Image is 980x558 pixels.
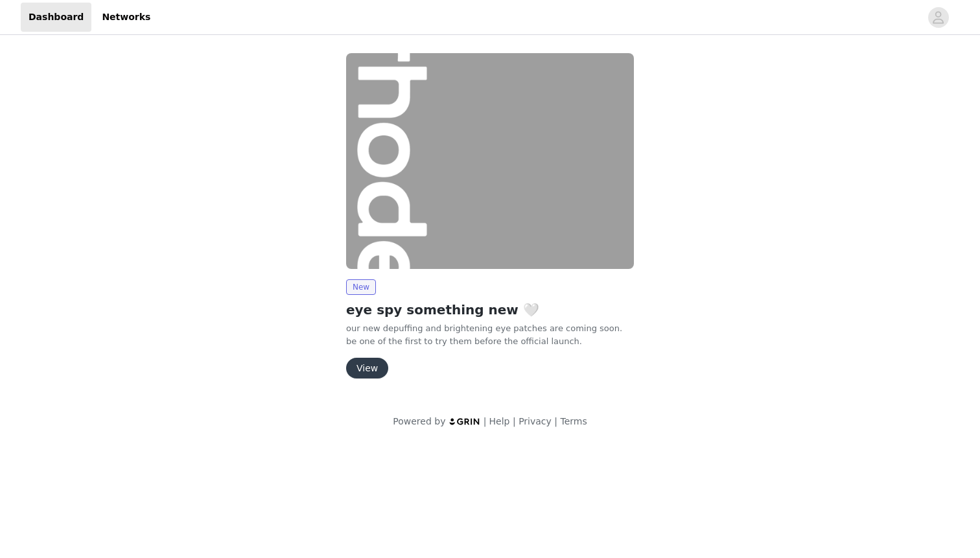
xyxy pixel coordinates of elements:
a: Networks [94,3,158,32]
img: logo [449,417,481,426]
a: View [346,364,388,373]
img: rhode skin [346,53,634,269]
a: Help [489,416,510,426]
a: Terms [560,416,587,426]
button: View [346,358,388,378]
span: | [513,416,516,426]
span: New [346,279,376,295]
div: avatar [932,7,944,28]
h2: eye spy something new 🤍 [346,300,634,320]
p: our new depuffing and brightening eye patches are coming soon. be one of the first to try them be... [346,322,634,347]
span: Powered by [393,416,445,426]
span: | [484,416,487,426]
a: Dashboard [21,3,91,32]
a: Privacy [519,416,552,426]
span: | [554,416,557,426]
